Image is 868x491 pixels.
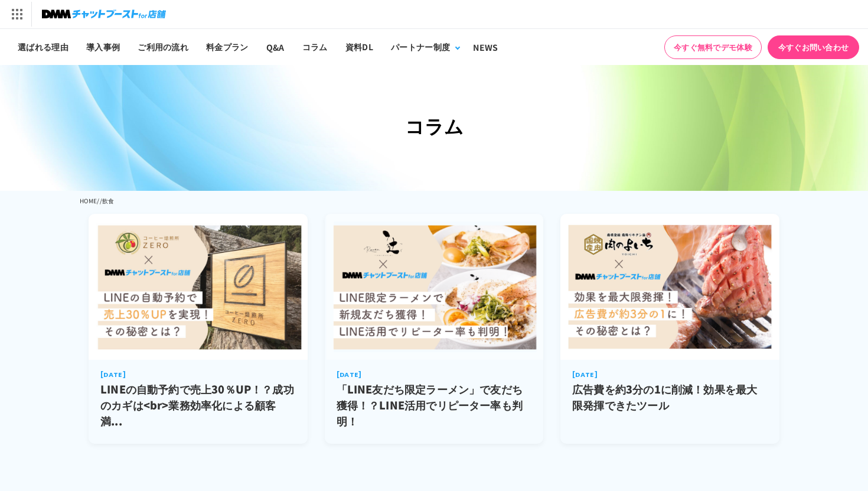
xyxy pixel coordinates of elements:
a: 資料DL [337,29,382,65]
a: HOME [80,196,97,205]
a: 今すぐお問い合わせ [768,35,859,59]
div: パートナー制度 [391,41,450,53]
h3: 広告費を約3分の1に削減！効果を最大限発揮できたツール [572,381,768,413]
img: サービス [2,2,31,27]
a: 導入事例 [77,29,129,65]
a: コラム [293,29,337,65]
a: 今すぐ無料でデモ体験 [664,35,762,59]
img: チャットブーストfor店舗 [42,6,166,22]
p: [DATE] [572,372,768,378]
a: 肉のよいち江南店様の導入事例 [DATE] 広告費を約3分の1に削減！効果を最大限発揮できたツール [560,214,779,444]
p: [DATE] [337,372,532,378]
a: Q&A [257,29,293,65]
li: 飲食 [102,194,115,208]
img: 肉のよいち江南店様の導入事例 [560,214,779,360]
li: / [100,194,102,208]
h3: 「LINE友だち限定ラーメン」で友だち獲得！？LINE活用でリピーター率も判明！ [337,381,532,429]
a: [DATE] 「LINE友だち限定ラーメン」で友だち獲得！？LINE活用でリピーター率も判明！ [325,214,544,444]
a: NEWS [464,29,507,65]
a: 料金プラン [197,29,257,65]
p: [DATE] [100,372,296,378]
a: [DATE] LINEの自動予約で売上30％UP！？成功のカギは<br>業務効率化による顧客満... [89,214,308,444]
a: 選ばれる理由 [9,29,77,65]
h3: LINEの自動予約で売上30％UP！？成功のカギは<br>業務効率化による顧客満... [100,381,296,429]
a: ご利用の流れ [129,29,197,65]
li: / [97,194,99,208]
